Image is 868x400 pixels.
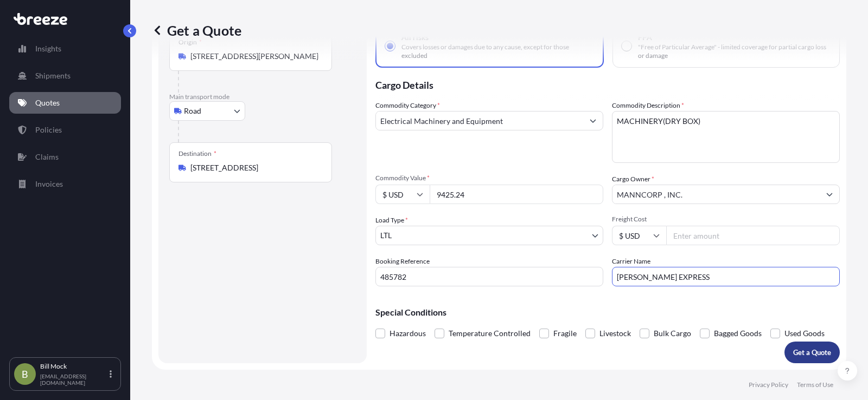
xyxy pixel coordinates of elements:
p: Shipments [35,70,71,81]
a: Privacy Policy [749,381,788,389]
div: Destination [178,149,216,158]
button: Show suggestions [820,185,839,204]
a: Policies [9,119,121,141]
label: Carrier Name [612,256,650,267]
a: Quotes [9,92,121,114]
button: LTL [375,226,603,245]
p: [EMAIL_ADDRESS][DOMAIN_NAME] [40,373,107,386]
span: Bagged Goods [714,325,762,342]
span: Commodity Value [375,174,603,182]
label: Booking Reference [375,256,430,267]
span: B [22,369,28,379]
span: Road [184,106,201,116]
p: Invoices [35,179,63,189]
p: Get a Quote [152,22,241,39]
span: Livestock [599,325,631,342]
p: Cargo Details [375,68,840,100]
span: LTL [380,230,392,241]
p: Insights [35,43,61,54]
a: Shipments [9,65,121,87]
p: Main transport mode [169,93,356,101]
span: Temperature Controlled [449,325,531,342]
input: Select a commodity type [376,111,583,130]
label: Cargo Owner [612,174,654,185]
a: Insights [9,38,121,60]
input: Enter amount [666,226,840,245]
input: Destination [190,162,318,173]
span: Bulk Cargo [654,325,691,342]
p: Special Conditions [375,308,840,317]
span: Hazardous [390,325,426,342]
button: Get a Quote [784,342,840,363]
a: Claims [9,146,121,168]
p: Get a Quote [793,347,831,358]
button: Select transport [169,101,245,121]
label: Commodity Description [612,100,684,111]
p: Quotes [35,97,60,108]
span: Fragile [553,325,577,342]
p: Policies [35,124,62,135]
span: Freight Cost [612,215,840,224]
span: Load Type [375,215,408,226]
p: Claims [35,152,59,162]
a: Invoices [9,173,121,195]
p: Bill Mock [40,362,107,371]
input: Your internal reference [375,267,603,286]
label: Commodity Category [375,100,440,111]
input: Enter name [612,267,840,286]
a: Terms of Use [797,381,833,389]
input: Full name [612,185,820,204]
input: Type amount [430,185,603,204]
span: Used Goods [784,325,825,342]
button: Show suggestions [583,111,603,130]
